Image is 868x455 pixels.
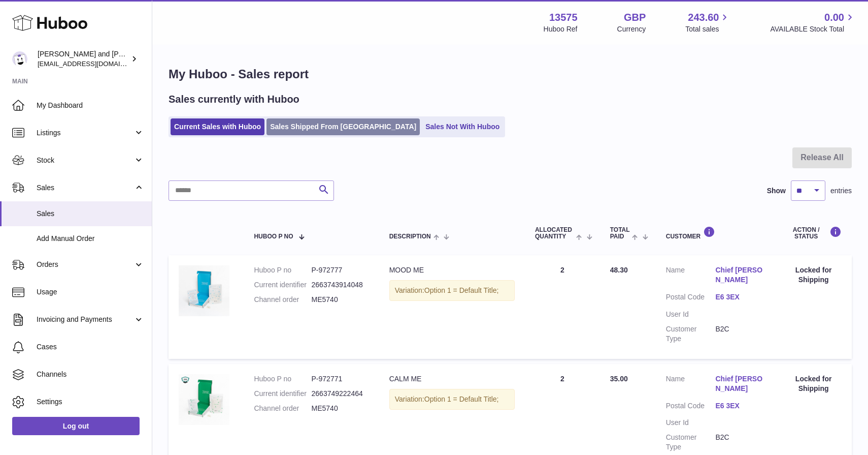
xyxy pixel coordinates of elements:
[254,295,311,305] dt: Channel order
[312,389,369,399] dd: 2663749222464
[617,24,646,34] div: Currency
[785,226,842,240] div: Action / Status
[666,265,716,287] dt: Name
[37,234,144,244] span: Add Manual Order
[37,370,144,379] span: Channels
[830,186,852,196] span: entries
[312,265,369,275] dd: P-972777
[785,374,842,393] div: Locked for Shipping
[715,401,765,411] a: E6 3EX
[37,287,144,297] span: Usage
[688,11,719,24] span: 243.60
[389,265,515,275] div: MOOD ME
[610,227,630,240] span: Total paid
[37,209,144,219] span: Sales
[610,375,628,383] span: 35.00
[312,295,369,305] dd: ME5740
[389,280,515,301] div: Variation:
[254,233,293,240] span: Huboo P no
[389,374,515,384] div: CALM ME
[254,374,311,384] dt: Huboo P no
[666,433,716,452] dt: Customer Type
[770,24,856,34] span: AVAILABLE Stock Total
[37,156,133,165] span: Stock
[666,310,716,319] dt: User Id
[38,49,129,69] div: [PERSON_NAME] and [PERSON_NAME]
[312,280,369,290] dd: 2663743914048
[666,401,716,413] dt: Postal Code
[685,24,730,34] span: Total sales
[715,265,765,285] a: Chief [PERSON_NAME]
[266,118,420,135] a: Sales Shipped From [GEOGRAPHIC_DATA]
[535,227,574,240] span: ALLOCATED Quantity
[37,101,144,110] span: My Dashboard
[715,292,765,302] a: E6 3EX
[666,324,716,344] dt: Customer Type
[37,183,133,193] span: Sales
[666,374,716,396] dt: Name
[715,433,765,452] dd: B2C
[610,266,628,274] span: 48.30
[37,397,144,407] span: Settings
[424,395,499,403] span: Option 1 = Default Title;
[785,265,842,285] div: Locked for Shipping
[824,11,844,24] span: 0.00
[389,389,515,410] div: Variation:
[169,93,299,106] h2: Sales currently with Huboo
[37,260,133,269] span: Orders
[715,324,765,344] dd: B2C
[666,292,716,305] dt: Postal Code
[544,24,578,34] div: Huboo Ref
[389,233,431,240] span: Description
[37,128,133,138] span: Listings
[179,374,229,425] img: Calmmeboxandbag.png
[624,11,646,24] strong: GBP
[770,11,856,34] a: 0.00 AVAILABLE Stock Total
[715,374,765,393] a: Chief [PERSON_NAME]
[254,404,311,413] dt: Channel order
[169,66,852,82] h1: My Huboo - Sales report
[254,265,311,275] dt: Huboo P no
[312,404,369,413] dd: ME5740
[666,418,716,428] dt: User Id
[254,389,311,399] dt: Current identifier
[12,417,140,435] a: Log out
[171,118,264,135] a: Current Sales with Huboo
[666,226,765,240] div: Customer
[37,342,144,352] span: Cases
[37,315,133,324] span: Invoicing and Payments
[424,286,499,294] span: Option 1 = Default Title;
[525,255,600,358] td: 2
[422,118,503,135] a: Sales Not With Huboo
[767,186,786,196] label: Show
[312,374,369,384] dd: P-972771
[38,59,149,68] span: [EMAIL_ADDRESS][DOMAIN_NAME]
[254,280,311,290] dt: Current identifier
[179,265,229,316] img: Moodmeboxandbag_029de410-5e5b-46be-9153-be897aeb7345.jpg
[685,11,730,34] a: 243.60 Total sales
[12,51,27,67] img: hello@montgomeryandevelyn.com
[549,11,578,24] strong: 13575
